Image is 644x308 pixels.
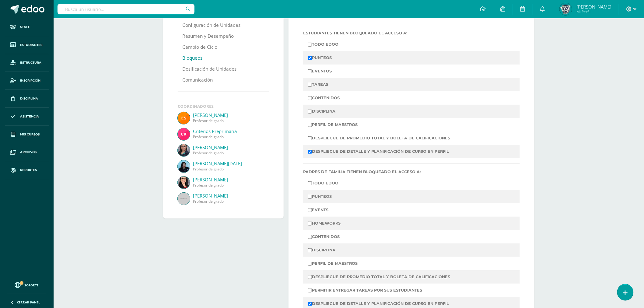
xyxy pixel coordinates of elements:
a: [PERSON_NAME] [193,112,269,118]
img: 7cb9ebd05b140000fdc9db502d26292e.png [178,160,190,173]
label: PUNTEOS [308,192,515,201]
a: Disciplina [5,90,49,108]
input: PERFIL DE MAESTROS [308,123,312,127]
label: Padres de familia tienen bloqueado el acceso a: [303,170,520,174]
label: Estudiantes tienen bloqueado el acceso a: [303,31,520,35]
img: 12c5d93ae23a9266327d92c634ddc9ea.png [178,112,190,124]
a: Bloqueos [182,53,202,64]
span: Estudiantes [20,43,42,47]
label: PERFIL DE MAESTROS [308,121,515,129]
label: DESPLIEGUE DE DETALLE Y PLANIFICACIÓN DE CURSO EN PERFIL [308,299,515,308]
label: DISCIPLINA [308,246,515,254]
a: Dosificación de Unidades [182,64,236,75]
label: TAREAS [308,80,515,89]
input: DESPLIEGUE DE DETALLE Y PLANIFICACIÓN DE CURSO EN PERFIL [308,150,312,154]
input: HOMEWORKS [308,222,312,226]
div: Coordinadores: [178,103,269,109]
img: 45x45 [178,193,190,205]
label: DISCIPLINA [308,107,515,116]
span: Inscripción [20,78,40,83]
input: DISCIPLINA [308,248,312,252]
label: EVENTS [308,206,515,214]
span: Staff [20,25,30,30]
label: DESPLIEGUE DE PROMEDIO TOTAL Y BOLETA DE CALIFICACIONES [308,273,515,281]
a: [PERSON_NAME] [193,144,269,150]
a: Resumen y Desempeño [182,31,234,42]
span: Reportes [20,168,37,173]
label: CONTENIDOS [308,94,515,102]
a: Asistencia [5,108,49,126]
span: Asistencia [20,114,39,119]
label: PERFIL DE MAESTROS [308,259,515,268]
input: DESPLIEGUE DE PROMEDIO TOTAL Y BOLETA DE CALIFICACIONES [308,136,312,140]
span: Profesor de grado [193,183,269,188]
label: HOMEWORKS [308,219,515,228]
span: Profesor de grado [193,118,269,123]
label: TODO EDOO [308,179,515,187]
a: Soporte [7,281,46,289]
a: Configuración de Unidades [182,20,240,31]
a: [PERSON_NAME] [193,193,269,199]
a: Estructura [5,54,49,72]
img: d8dba16d7cab546536b5af21b7599bb8.png [178,128,190,140]
input: EVENTS [308,208,312,212]
input: Busca un usuario... [58,4,194,14]
span: Profesor de grado [193,166,269,172]
a: Estudiantes [5,36,49,54]
span: Profesor de grado [193,199,269,204]
input: CONTENIDOS [308,235,312,239]
span: Mis cursos [20,132,40,137]
input: CONTENIDOS [308,96,312,100]
input: PERFIL DE MAESTROS [308,262,312,266]
input: DISCIPLINA [308,110,312,114]
span: Disciplina [20,96,38,101]
label: PUNTEOS [308,54,515,62]
span: Archivos [20,150,37,155]
a: Reportes [5,161,49,179]
a: Criterios Preprimaria [193,128,269,134]
input: DESPLIEGUE DE DETALLE Y PLANIFICACIÓN DE CURSO EN PERFIL [308,302,312,306]
input: PUNTEOS [308,195,312,199]
span: Mi Perfil [576,9,611,14]
a: [PERSON_NAME][DATE] [193,160,269,166]
label: DESPLIEGUE DE PROMEDIO TOTAL Y BOLETA DE CALIFICACIONES [308,134,515,142]
img: d5c8d16448259731d9230e5ecd375886.png [560,3,572,15]
a: Comunicación [182,75,213,86]
a: Staff [5,18,49,36]
span: Profesor de grado [193,150,269,156]
img: 2478d47f26ae45dd084aa42c060562f5.png [178,177,190,189]
span: Cerrar panel [17,300,40,304]
input: TODO EDOO [308,181,312,185]
img: 53339a021a669692542503584c1ece73.png [178,144,190,156]
label: EVENTOS [308,67,515,75]
span: Estructura [20,60,41,65]
label: TODO EDOO [308,40,515,49]
input: TODO EDOO [308,43,312,47]
a: Mis cursos [5,126,49,144]
a: Cambio de Ciclo [182,42,217,53]
input: PERMITIR ENTREGAR TAREAS POR SUS ESTUDIANTES [308,289,312,292]
input: DESPLIEGUE DE PROMEDIO TOTAL Y BOLETA DE CALIFICACIONES [308,275,312,279]
input: TAREAS [308,83,312,87]
span: [PERSON_NAME] [576,4,611,10]
label: DESPLIEGUE DE DETALLE Y PLANIFICACIÓN DE CURSO EN PERFIL [308,147,515,156]
a: Archivos [5,143,49,161]
input: EVENTOS [308,69,312,73]
a: Inscripción [5,72,49,90]
input: PUNTEOS [308,56,312,60]
label: CONTENIDOS [308,233,515,241]
span: Soporte [25,283,39,287]
a: [PERSON_NAME] [193,177,269,183]
label: PERMITIR ENTREGAR TAREAS POR SUS ESTUDIANTES [308,286,515,295]
span: Profesor de grado [193,134,269,139]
